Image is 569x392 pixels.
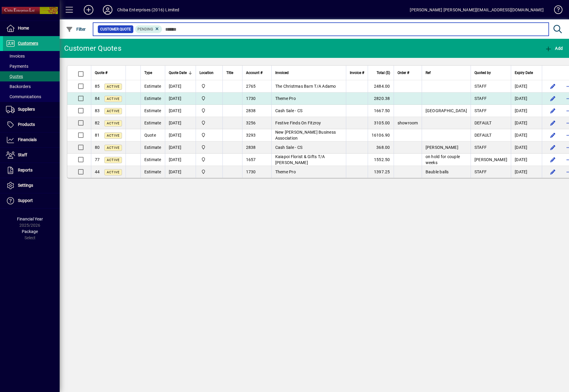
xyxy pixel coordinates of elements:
[107,146,120,150] span: Active
[426,154,460,165] span: on hold for couple weeks
[398,70,409,76] span: Order #
[200,132,219,138] span: Central
[144,157,161,162] span: Estimate
[165,129,196,141] td: [DATE]
[246,96,256,101] span: 1730
[18,198,33,203] span: Support
[18,107,35,112] span: Suppliers
[200,95,219,102] span: Central
[165,154,196,166] td: [DATE]
[511,105,542,117] td: [DATE]
[474,96,487,101] span: STAFF
[246,145,256,150] span: 2838
[3,71,60,81] a: Quotes
[144,84,161,89] span: Estimate
[515,70,538,76] div: Expiry Date
[368,166,394,178] td: 1397.25
[79,4,98,15] button: Add
[169,70,187,76] span: Quote Date
[18,183,33,188] span: Settings
[548,118,558,128] button: Edit
[548,94,558,103] button: Edit
[95,96,100,101] span: 84
[511,141,542,154] td: [DATE]
[165,105,196,117] td: [DATE]
[398,70,418,76] div: Order #
[66,27,86,32] span: Filter
[200,70,219,76] div: Location
[350,70,364,76] span: Invoice #
[95,70,107,76] span: Quote #
[95,145,100,150] span: 80
[165,80,196,92] td: [DATE]
[6,64,28,69] span: Payments
[474,70,507,76] div: Quoted by
[18,122,35,127] span: Products
[98,4,117,15] button: Profile
[6,94,41,99] span: Communications
[107,85,120,89] span: Active
[107,134,120,138] span: Active
[275,70,289,76] span: Invoiced
[548,130,558,140] button: Edit
[548,106,558,115] button: Edit
[95,157,100,162] span: 77
[275,145,303,150] span: Cash Sale - CS
[137,27,153,31] span: Pending
[95,84,100,89] span: 85
[95,121,100,125] span: 82
[117,5,180,15] div: Chiba Enterprises (2016) Limited
[246,169,256,174] span: 1730
[426,70,431,76] span: Ref
[3,21,60,36] a: Home
[3,193,60,208] a: Support
[275,84,336,89] span: The Christmas Barn T/A Adamo
[144,169,161,174] span: Estimate
[200,120,219,126] span: Central
[64,44,121,53] div: Customer Quotes
[246,70,262,76] span: Account #
[275,121,321,125] span: Festive Finds On Fitzroy
[107,158,120,162] span: Active
[165,92,196,105] td: [DATE]
[17,217,43,221] span: Financial Year
[200,107,219,114] span: Central
[246,157,256,162] span: 1657
[426,169,449,174] span: Bauble balls
[144,108,161,113] span: Estimate
[368,105,394,117] td: 1667.50
[377,70,390,76] span: Total ($)
[474,84,487,89] span: STAFF
[3,51,60,61] a: Invoices
[548,143,558,152] button: Edit
[6,74,23,79] span: Quotes
[200,83,219,89] span: Central
[511,80,542,92] td: [DATE]
[165,166,196,178] td: [DATE]
[368,141,394,154] td: 368.00
[107,97,120,101] span: Active
[275,108,303,113] span: Cash Sale - CS
[107,109,120,113] span: Active
[275,169,296,174] span: Theme Pro
[515,70,533,76] span: Expiry Date
[511,92,542,105] td: [DATE]
[474,133,492,138] span: DEFAULT
[22,229,38,234] span: Package
[18,26,29,30] span: Home
[200,169,219,175] span: Central
[426,108,467,113] span: [GEOGRAPHIC_DATA]
[6,54,25,58] span: Invoices
[3,92,60,102] a: Communications
[3,178,60,193] a: Settings
[548,155,558,164] button: Edit
[18,137,37,142] span: Financials
[246,121,256,125] span: 3256
[426,70,467,76] div: Ref
[95,169,100,174] span: 44
[275,154,325,165] span: Kaiapoi Florist & Gifts T/A [PERSON_NAME]
[165,117,196,129] td: [DATE]
[474,145,487,150] span: STAFF
[368,80,394,92] td: 2484.00
[226,70,239,76] div: Title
